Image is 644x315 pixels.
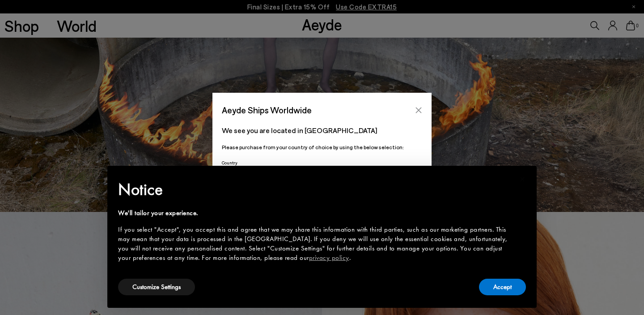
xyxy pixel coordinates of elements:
a: privacy policy [309,253,349,262]
button: Customize Settings [118,279,195,295]
p: We see you are located in [GEOGRAPHIC_DATA] [222,125,422,136]
button: Close this notice [512,168,533,190]
span: × [520,172,525,186]
div: We'll tailor your experience. [118,208,512,218]
button: Accept [479,279,526,295]
div: If you select "Accept", you accept this and agree that we may share this information with third p... [118,225,512,263]
button: Close [412,104,425,117]
h2: Notice [118,178,512,201]
p: Please purchase from your country of choice by using the below selection: [222,143,422,151]
span: Aeyde Ships Worldwide [222,102,312,118]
